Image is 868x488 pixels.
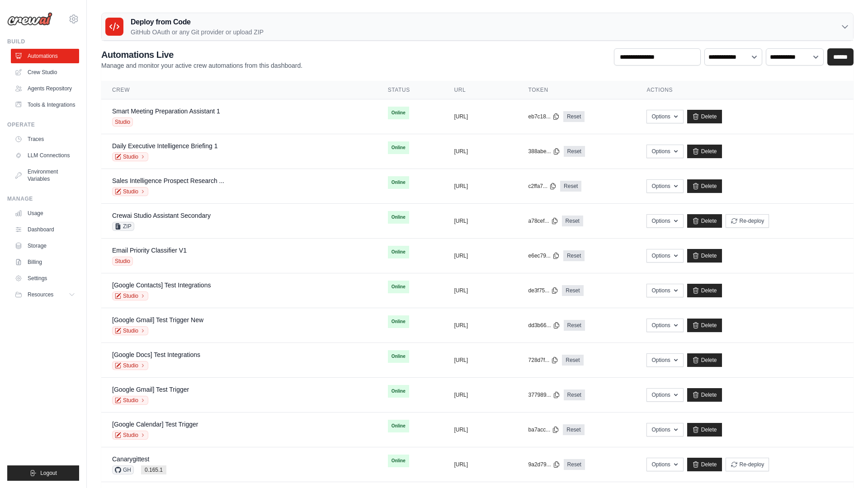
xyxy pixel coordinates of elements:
[112,421,198,428] a: [Google Calendar] Test Trigger
[112,396,148,405] a: Studio
[726,458,769,471] button: Re-deploy
[112,257,133,266] span: Studio
[388,420,409,432] span: Online
[563,111,585,122] a: Reset
[563,424,584,435] a: Reset
[636,81,854,99] th: Actions
[687,110,722,123] a: Delete
[564,146,585,157] a: Reset
[7,465,79,481] button: Logout
[11,239,79,253] a: Storage
[11,164,79,186] a: Environment Variables
[388,107,409,119] span: Online
[528,252,560,259] button: e6ec79...
[563,250,585,261] a: Reset
[112,326,148,335] a: Studio
[562,355,583,366] a: Reset
[564,389,585,400] a: Reset
[687,214,722,228] a: Delete
[112,351,200,358] a: [Google Docs] Test Integrations
[112,177,224,184] a: Sales Intelligence Prospect Research ...
[646,458,683,471] button: Options
[562,216,583,226] a: Reset
[11,222,79,237] a: Dashboard
[388,281,409,293] span: Online
[687,353,722,367] a: Delete
[388,141,409,154] span: Online
[11,148,79,163] a: LLM Connections
[7,195,79,202] div: Manage
[562,285,583,296] a: Reset
[528,113,560,120] button: eb7c18...
[112,386,189,393] a: [Google Gmail] Test Trigger
[687,388,722,402] a: Delete
[112,212,211,219] a: Crewai Studio Assistant Secondary
[646,319,683,332] button: Options
[388,350,409,363] span: Online
[564,459,585,470] a: Reset
[646,179,683,193] button: Options
[443,81,517,99] th: URL
[11,271,79,286] a: Settings
[112,361,148,370] a: Studio
[112,152,148,161] a: Studio
[11,255,79,269] a: Billing
[112,291,148,300] a: Studio
[646,145,683,158] button: Options
[528,322,560,329] button: dd3b66...
[112,187,148,196] a: Studio
[112,247,187,254] a: Email Priority Classifier V1
[528,287,559,294] button: de3f75...
[11,81,79,96] a: Agents Repository
[646,353,683,367] button: Options
[112,222,134,231] span: ZIP
[141,465,166,474] span: 0.165.1
[687,423,722,436] a: Delete
[646,423,683,436] button: Options
[726,214,769,228] button: Re-deploy
[28,291,53,298] span: Resources
[646,284,683,297] button: Options
[101,48,302,61] h2: Automations Live
[528,357,559,364] button: 728d7f...
[646,249,683,263] button: Options
[687,458,722,471] a: Delete
[528,148,560,155] button: 388abe...
[7,38,79,45] div: Build
[112,431,148,440] a: Studio
[112,455,149,463] a: Canarygittest
[687,179,722,193] a: Delete
[7,12,52,26] img: Logo
[687,145,722,158] a: Delete
[646,214,683,228] button: Options
[101,81,377,99] th: Crew
[112,108,220,115] a: Smart Meeting Preparation Assistant 1
[388,385,409,398] span: Online
[388,246,409,258] span: Online
[564,320,585,331] a: Reset
[687,249,722,263] a: Delete
[528,183,557,190] button: c2ffa7...
[11,65,79,80] a: Crew Studio
[687,319,722,332] a: Delete
[528,391,560,399] button: 377989...
[377,81,443,99] th: Status
[112,465,134,474] span: GH
[11,98,79,112] a: Tools & Integrations
[11,206,79,221] a: Usage
[112,117,133,127] span: Studio
[388,176,409,189] span: Online
[7,121,79,128] div: Operate
[112,282,211,289] a: [Google Contacts] Test Integrations
[528,461,560,468] button: 9a2d79...
[646,110,683,123] button: Options
[560,181,581,192] a: Reset
[40,469,57,477] span: Logout
[131,17,264,28] h3: Deploy from Code
[101,61,302,70] p: Manage and monitor your active crew automations from this dashboard.
[528,217,558,225] button: a78cef...
[388,455,409,467] span: Online
[388,211,409,224] span: Online
[112,142,217,150] a: Daily Executive Intelligence Briefing 1
[11,49,79,63] a: Automations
